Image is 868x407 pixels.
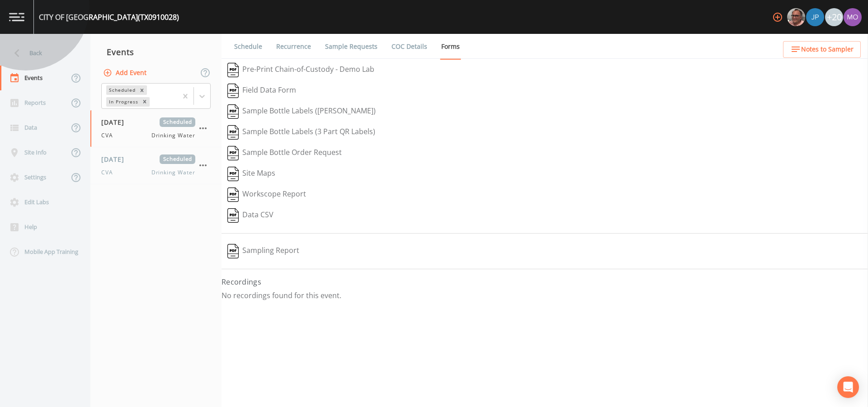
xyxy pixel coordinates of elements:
button: Sampling Report [222,241,305,262]
div: Remove In Progress [140,97,150,107]
div: Mike Franklin [787,8,806,26]
a: Sample Requests [324,34,379,59]
img: logo [9,13,24,21]
button: Site Maps [222,164,281,184]
img: e2d790fa78825a4bb76dcb6ab311d44c [787,8,805,26]
span: Drinking Water [151,131,195,140]
div: CITY OF [GEOGRAPHIC_DATA] (TX0910028) [39,12,179,23]
img: svg%3e [227,63,239,77]
span: [DATE] [101,154,131,164]
button: Workscope Report [222,184,312,205]
div: Joshua gere Paul [806,8,825,26]
div: +20 [825,8,843,26]
a: Forms [440,34,461,60]
div: Remove Scheduled [137,85,147,95]
img: svg%3e [227,208,239,223]
p: No recordings found for this event. [222,291,868,300]
a: COC Details [390,34,429,59]
a: Recurrence [275,34,312,59]
img: svg%3e [227,167,239,181]
span: Scheduled [160,117,195,127]
button: Field Data Form [222,80,302,101]
span: Drinking Water [151,168,195,177]
span: CVA [101,168,118,177]
div: Scheduled [106,85,137,95]
img: svg%3e [227,146,239,160]
button: Sample Bottle Labels (3 Part QR Labels) [222,122,381,143]
span: Notes to Sampler [801,44,854,55]
img: svg%3e [227,244,239,258]
img: svg%3e [227,125,239,140]
div: Open Intercom Messenger [837,376,859,398]
span: Scheduled [160,154,195,164]
span: [DATE] [101,117,131,127]
img: 4e251478aba98ce068fb7eae8f78b90c [844,8,862,26]
span: CVA [101,131,118,140]
img: 41241ef155101aa6d92a04480b0d0000 [806,8,824,26]
button: Data CSV [222,205,279,226]
img: svg%3e [227,84,239,98]
button: Sample Bottle Order Request [222,143,348,164]
div: In Progress [106,97,140,107]
button: Add Event [101,65,150,81]
button: Pre-Print Chain-of-Custody - Demo Lab [222,60,380,80]
img: svg%3e [227,187,239,202]
img: svg%3e [227,104,239,119]
button: Sample Bottle Labels ([PERSON_NAME]) [222,101,382,122]
a: Schedule [233,34,264,59]
div: Events [90,41,222,63]
h4: Recordings [222,276,868,287]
